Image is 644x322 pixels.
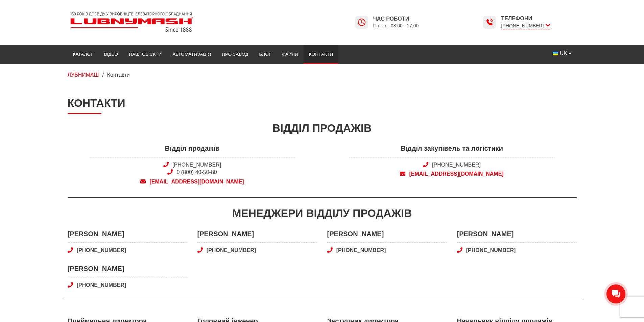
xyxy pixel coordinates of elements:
img: Lubnymash [68,9,196,35]
div: Менеджери відділу продажів [68,206,577,221]
h1: Контакти [68,97,577,114]
a: [EMAIL_ADDRESS][DOMAIN_NAME] [90,178,295,185]
a: ЛУБНИМАШ [68,72,99,78]
a: [EMAIL_ADDRESS][DOMAIN_NAME] [349,170,555,178]
span: Час роботи [373,15,419,23]
span: [PERSON_NAME] [457,229,577,243]
img: Lubnymash time icon [358,18,366,26]
a: Контакти [304,47,338,62]
a: [PHONE_NUMBER] [68,281,187,289]
span: [PERSON_NAME] [68,229,187,243]
a: [PHONE_NUMBER] [457,247,577,254]
span: Пн - пт: 08:00 - 17:00 [373,23,419,29]
a: Каталог [68,47,99,62]
button: UK [547,47,576,60]
a: 0 (800) 40-50-80 [177,169,217,175]
a: [PHONE_NUMBER] [327,247,447,254]
a: Відео [99,47,124,62]
span: Телефони [501,15,550,22]
a: Наші об’єкти [123,47,167,62]
a: [PHONE_NUMBER] [68,247,187,254]
a: [PHONE_NUMBER] [197,247,317,254]
img: Українська [553,52,558,55]
a: Блог [254,47,277,62]
span: / [102,72,103,78]
span: [PERSON_NAME] [68,264,187,277]
img: Lubnymash time icon [485,18,494,26]
a: [PHONE_NUMBER] [172,162,221,168]
a: Файли [277,47,304,62]
div: Відділ продажів [68,121,577,136]
span: Відділ продажів [90,144,295,157]
a: Про завод [216,47,254,62]
span: UK [560,50,567,57]
a: [PHONE_NUMBER] [432,162,481,168]
span: [PHONE_NUMBER] [501,22,550,29]
span: [PERSON_NAME] [197,229,317,243]
a: Автоматизація [167,47,216,62]
span: Відділ закупівель та логістики [349,144,555,157]
span: Контакти [107,72,130,78]
span: [PERSON_NAME] [327,229,447,243]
